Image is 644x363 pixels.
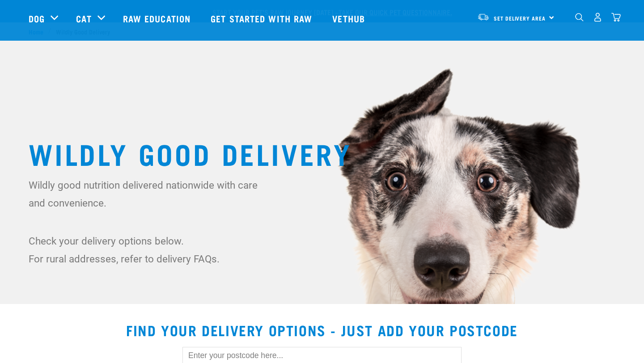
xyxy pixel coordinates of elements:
[611,13,621,22] img: home-icon@2x.png
[29,137,615,169] h1: Wildly Good Delivery
[114,0,202,36] a: Raw Education
[11,322,633,338] h2: Find your delivery options - just add your postcode
[494,17,546,20] span: Set Delivery Area
[29,12,45,25] a: Dog
[323,0,376,36] a: Vethub
[29,176,263,212] p: Wildly good nutrition delivered nationwide with care and convenience.
[593,13,602,22] img: user.png
[29,232,263,268] p: Check your delivery options below. For rural addresses, refer to delivery FAQs.
[202,0,323,36] a: Get started with Raw
[76,12,91,25] a: Cat
[575,13,584,21] img: home-icon-1@2x.png
[477,13,489,21] img: van-moving.png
